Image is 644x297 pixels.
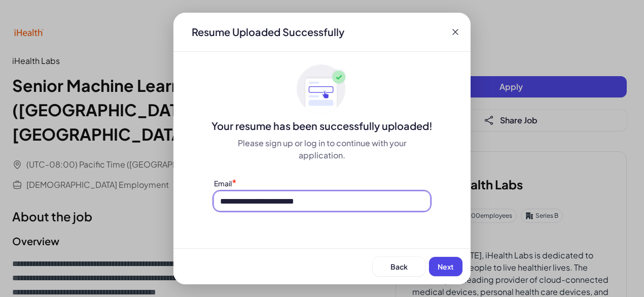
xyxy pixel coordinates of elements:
[390,262,408,271] span: Back
[173,119,471,133] div: Your resume has been successfully uploaded!
[297,64,347,115] img: ApplyedMaskGroup3.svg
[184,25,352,39] div: Resume Uploaded Successfully
[373,257,425,276] button: Back
[214,137,430,161] div: Please sign up or log in to continue with your application.
[214,179,232,188] label: Email
[438,262,454,271] span: Next
[429,257,462,276] button: Next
